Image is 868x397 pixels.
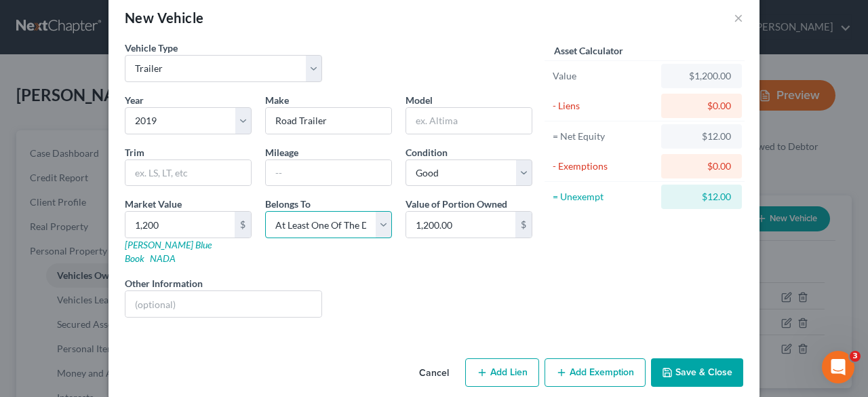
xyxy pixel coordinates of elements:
a: [PERSON_NAME] Blue Book [125,239,212,264]
span: 3 [850,351,861,362]
input: 0.00 [406,212,515,238]
div: = Net Equity [553,130,655,143]
label: Condition [406,145,448,159]
label: Asset Calculator [554,43,623,58]
div: - Exemptions [553,159,655,173]
input: 0.00 [125,212,235,238]
div: $12.00 [672,190,731,204]
span: Belongs To [265,198,311,210]
input: (optional) [125,291,321,317]
button: Add Lien [465,358,539,387]
label: Value of Portion Owned [406,197,507,211]
label: Model [406,93,433,107]
input: ex. LS, LT, etc [125,160,251,186]
div: = Unexempt [553,190,655,204]
span: Make [265,94,289,106]
div: $ [515,212,532,238]
iframe: Intercom live chat [822,351,854,383]
div: $ [235,212,251,238]
input: ex. Nissan [266,108,391,134]
div: $0.00 [672,99,731,113]
div: Value [553,69,655,83]
label: Other Information [125,276,203,290]
label: Trim [125,145,144,159]
label: Mileage [265,145,298,159]
label: Year [125,93,144,107]
label: Vehicle Type [125,41,178,55]
button: Add Exemption [545,358,646,387]
input: ex. Altima [406,108,532,134]
label: Market Value [125,197,182,211]
div: $12.00 [672,130,731,143]
button: Save & Close [651,358,743,387]
div: $0.00 [672,159,731,173]
div: $1,200.00 [672,69,731,83]
div: New Vehicle [125,8,203,27]
button: × [734,10,743,26]
div: - Liens [553,99,655,113]
a: NADA [150,252,176,264]
button: Cancel [408,360,460,387]
input: -- [266,160,391,186]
